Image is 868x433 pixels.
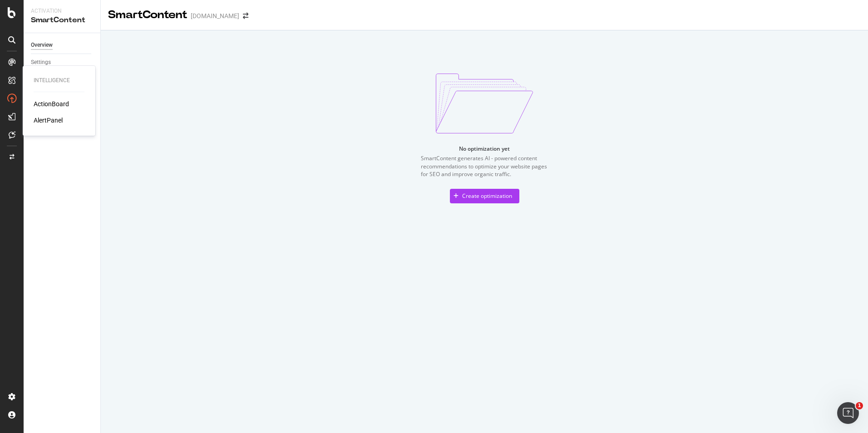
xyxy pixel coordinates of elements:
[31,58,94,67] a: Settings
[462,192,512,200] div: Create optimization
[31,7,93,15] div: Activation
[450,189,519,203] button: Create optimization
[435,69,533,138] img: svg%3e
[459,145,510,153] div: No optimization yet
[31,40,53,50] div: Overview
[31,15,93,25] div: SmartContent
[191,11,239,20] div: [DOMAIN_NAME]
[34,99,69,108] a: ActionBoard
[31,58,51,67] div: Settings
[421,154,548,177] div: SmartContent generates AI - powered content recommendations to optimize your website pages for SE...
[31,40,94,50] a: Overview
[856,402,863,409] span: 1
[34,77,84,84] div: Intelligence
[837,402,859,424] iframe: Intercom live chat
[108,7,187,23] div: SmartContent
[243,13,248,19] div: arrow-right-arrow-left
[34,116,63,125] a: AlertPanel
